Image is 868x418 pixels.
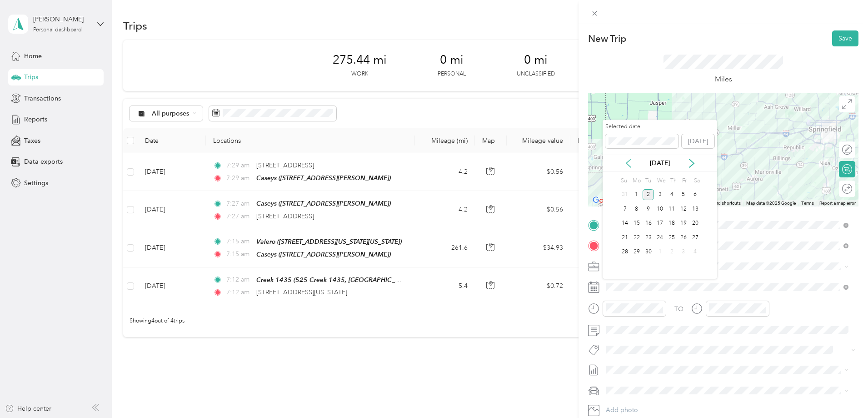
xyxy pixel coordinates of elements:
div: 7 [619,203,631,215]
div: 5 [678,189,689,201]
div: Sa [693,175,701,187]
div: 30 [643,247,654,258]
div: 2 [666,247,678,258]
a: Terms (opens in new tab) [801,201,814,206]
div: 29 [631,247,643,258]
img: Google [590,195,620,206]
div: Fr [681,175,689,187]
div: 25 [666,232,678,243]
div: 13 [689,203,701,215]
div: Su [619,175,628,187]
div: 1 [654,247,666,258]
a: Report a map error [819,201,856,206]
p: Miles [715,74,732,85]
div: 27 [689,232,701,243]
div: 1 [631,189,643,201]
div: 11 [666,203,678,215]
p: New Trip [588,32,626,45]
div: 8 [631,203,643,215]
div: 21 [619,232,631,243]
button: Keyboard shortcuts [702,200,741,206]
div: 12 [678,203,689,215]
div: 10 [654,203,666,215]
div: 24 [654,232,666,243]
label: Selected date [605,123,678,131]
div: 3 [654,189,666,201]
div: 9 [643,203,654,215]
button: Add photo [603,404,858,417]
button: [DATE] [682,134,714,149]
div: 6 [689,189,701,201]
div: 14 [619,218,631,229]
div: 19 [678,218,689,229]
span: Map data ©2025 Google [746,201,796,206]
div: TO [674,304,683,314]
div: 31 [619,189,631,201]
div: 22 [631,232,643,243]
div: Mo [631,175,641,187]
div: 23 [643,232,654,243]
div: 4 [689,247,701,258]
p: [DATE] [641,158,679,168]
div: 28 [619,247,631,258]
div: 17 [654,218,666,229]
button: Save [832,30,858,46]
div: 4 [666,189,678,201]
div: 16 [643,218,654,229]
div: 2 [643,189,654,201]
div: 26 [678,232,689,243]
a: Open this area in Google Maps (opens a new window) [590,195,620,206]
iframe: Everlance-gr Chat Button Frame [817,367,868,418]
div: 15 [631,218,643,229]
div: 20 [689,218,701,229]
div: 18 [666,218,678,229]
div: 3 [678,247,689,258]
div: Th [669,175,678,187]
div: We [655,175,666,187]
div: Tu [644,175,653,187]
